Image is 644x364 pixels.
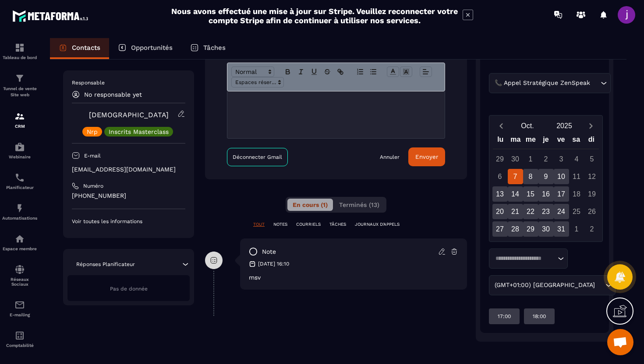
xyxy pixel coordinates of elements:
div: Calendar wrapper [493,133,599,237]
div: 31 [554,221,569,237]
div: 22 [523,204,538,219]
div: Ouvrir le chat [607,329,633,355]
div: 3 [554,151,569,167]
p: Planificateur [2,185,37,190]
p: COURRIELS [296,221,321,227]
p: [PHONE_NUMBER] [72,192,185,200]
div: 14 [508,186,523,202]
p: Contacts [72,44,100,52]
p: Tunnel de vente Site web [2,86,37,98]
div: me [523,133,538,149]
p: 17:00 [498,313,511,320]
input: Search for option [597,280,603,290]
span: En cours (1) [293,201,328,208]
div: Search for option [489,248,568,269]
div: 1 [523,151,538,167]
button: Open months overlay [509,118,546,133]
p: E-mailing [2,312,37,317]
div: je [538,133,554,149]
h2: Nous avons effectué une mise à jour sur Stripe. Veuillez reconnecter votre compte Stripe afin de ... [171,7,458,25]
img: social-network [14,264,25,275]
div: lu [493,133,508,149]
a: automationsautomationsEspace membre [2,227,37,258]
a: Opportunités [109,38,181,59]
p: Webinaire [2,154,37,159]
p: CRM [2,124,37,129]
div: 2 [538,151,554,167]
div: 17 [554,186,569,202]
span: 📞 Appel Stratégique ZenSpeak [492,78,592,88]
p: JOURNAUX D'APPELS [355,221,400,227]
button: Previous month [493,120,509,132]
div: 8 [523,169,538,184]
img: automations [14,234,25,244]
a: automationsautomationsWebinaire [2,135,37,166]
a: accountantaccountantComptabilité [2,324,37,354]
button: Open years overlay [546,118,583,133]
div: 21 [508,204,523,219]
div: 20 [492,204,508,219]
div: 12 [584,169,600,184]
div: 19 [584,186,600,202]
div: Search for option [489,275,616,295]
p: Numéro [83,182,103,189]
div: di [584,133,599,149]
p: Nrp [87,129,98,135]
div: 5 [584,151,600,167]
p: Comptabilité [2,343,37,348]
p: TÂCHES [329,221,346,227]
p: Responsable [72,79,185,86]
p: TOUT [253,221,265,227]
div: 29 [523,221,538,237]
button: Envoyer [408,147,445,166]
p: 18:00 [533,313,546,320]
div: 10 [554,169,569,184]
div: 26 [584,204,600,219]
button: Terminés (13) [334,199,385,211]
p: Opportunités [131,44,173,52]
div: 4 [569,151,584,167]
div: 13 [492,186,508,202]
a: schedulerschedulerPlanificateur [2,166,37,196]
p: [DATE] 16:10 [258,260,289,267]
a: Déconnecter Gmail [227,148,288,166]
div: 7 [508,169,523,184]
img: formation [14,42,25,53]
img: automations [14,203,25,213]
div: 30 [538,221,554,237]
img: email [14,300,25,310]
a: formationformationCRM [2,105,37,135]
p: Tableau de bord [2,55,37,60]
div: Search for option [489,73,611,93]
span: (GMT+01:00) [GEOGRAPHIC_DATA] [492,280,597,290]
div: 16 [538,186,554,202]
button: Next month [583,120,599,132]
div: 29 [492,151,508,167]
p: Inscrits Masterclass [109,129,169,135]
div: Calendar days [493,151,599,237]
div: 1 [569,221,584,237]
span: Terminés (13) [339,201,379,208]
a: Tâches [181,38,234,59]
a: formationformationTunnel de vente Site web [2,66,37,105]
p: E-mail [84,152,101,159]
p: Réponses Planificateur [76,261,135,268]
p: Réseaux Sociaux [2,277,37,287]
a: [DEMOGRAPHIC_DATA] [89,111,169,119]
img: accountant [14,330,25,341]
span: Pas de donnée [110,286,148,292]
p: Tâches [203,44,226,52]
img: automations [14,142,25,152]
a: Contacts [50,38,109,59]
p: msv [249,274,458,281]
div: 9 [538,169,554,184]
img: scheduler [14,172,25,183]
input: Search for option [592,78,598,88]
p: note [262,248,276,256]
p: NOTES [273,221,287,227]
button: En cours (1) [287,199,333,211]
div: 30 [508,151,523,167]
div: 28 [508,221,523,237]
div: 27 [492,221,508,237]
div: 15 [523,186,538,202]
